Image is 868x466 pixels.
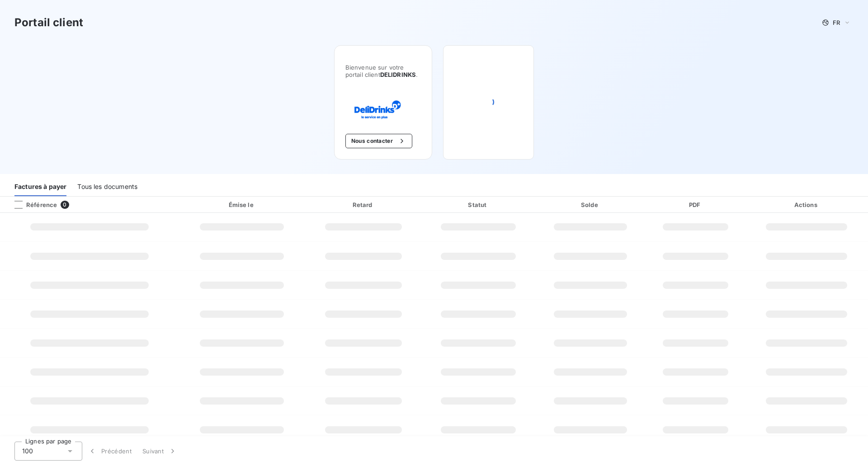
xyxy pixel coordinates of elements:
span: FR [833,19,840,26]
div: Retard [307,200,420,209]
span: 0 [61,201,69,209]
span: Bienvenue sur votre portail client . [345,64,421,78]
div: Solde [537,200,644,209]
div: PDF [647,200,743,209]
button: Précédent [82,442,137,461]
button: Suivant [137,442,183,461]
div: Référence [7,201,57,209]
h3: Portail client [14,14,83,31]
div: Tous les documents [77,177,137,196]
div: Statut [423,200,533,209]
span: DELIDRINKS [380,71,416,78]
div: Actions [747,200,866,209]
img: Company logo [345,100,403,119]
div: Factures à payer [14,177,66,196]
button: Nous contacter [345,134,412,148]
div: Émise le [180,200,303,209]
span: 100 [22,447,33,456]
